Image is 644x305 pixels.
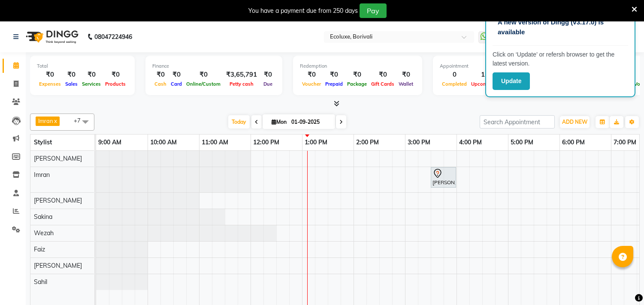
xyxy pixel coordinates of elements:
[34,138,52,146] span: Stylist
[508,136,535,149] a: 5:00 PM
[34,229,54,237] span: Wezah
[152,63,275,70] div: Finance
[260,70,275,80] div: ₹0
[74,117,87,124] span: +7
[562,119,587,125] span: ADD NEW
[37,70,63,80] div: ₹0
[53,117,57,124] a: x
[34,213,52,221] span: Sakina
[34,197,82,204] span: [PERSON_NAME]
[152,70,169,80] div: ₹0
[440,63,546,70] div: Appointment
[228,115,250,129] span: Today
[152,81,169,87] span: Cash
[480,115,555,129] input: Search Appointment
[169,81,184,87] span: Card
[608,271,635,296] iframe: chat widget
[323,81,345,87] span: Prepaid
[103,81,128,87] span: Products
[300,70,323,80] div: ₹0
[63,70,80,80] div: ₹0
[396,70,415,80] div: ₹0
[360,3,387,18] button: Pay
[37,81,63,87] span: Expenses
[103,70,128,80] div: ₹0
[498,18,623,37] p: A new version of Dingg (v3.17.0) is available
[396,81,415,87] span: Wallet
[345,70,369,80] div: ₹0
[34,155,82,162] span: [PERSON_NAME]
[38,117,53,124] span: Imran
[148,136,179,149] a: 10:00 AM
[251,136,281,149] a: 12:00 PM
[22,25,81,49] img: logo
[227,81,256,87] span: Petty cash
[289,116,332,129] input: 2025-09-01
[323,70,345,80] div: ₹0
[223,70,260,80] div: ₹3,65,791
[432,168,455,186] div: [PERSON_NAME], TK01, 03:30 PM-04:00 PM, Men - Hair styling
[200,136,230,149] a: 11:00 AM
[493,72,530,90] button: Update
[560,136,587,149] a: 6:00 PM
[184,70,223,80] div: ₹0
[34,262,82,269] span: [PERSON_NAME]
[354,136,381,149] a: 2:00 PM
[440,70,469,80] div: 0
[269,119,289,125] span: Mon
[469,70,497,80] div: 1
[493,50,628,68] p: Click on ‘Update’ or refersh browser to get the latest version.
[300,63,415,70] div: Redemption
[302,136,330,149] a: 1:00 PM
[560,116,590,128] button: ADD NEW
[300,81,323,87] span: Voucher
[261,81,275,87] span: Due
[440,81,469,87] span: Completed
[457,136,484,149] a: 4:00 PM
[34,245,45,253] span: Faiz
[248,6,358,15] div: You have a payment due from 250 days
[405,136,432,149] a: 3:00 PM
[469,81,497,87] span: Upcoming
[94,25,132,49] b: 08047224946
[80,70,103,80] div: ₹0
[34,171,50,179] span: Imran
[80,81,103,87] span: Services
[63,81,80,87] span: Sales
[184,81,223,87] span: Online/Custom
[345,81,369,87] span: Package
[611,136,638,149] a: 7:00 PM
[369,70,396,80] div: ₹0
[169,70,184,80] div: ₹0
[96,136,124,149] a: 9:00 AM
[37,63,128,70] div: Total
[34,278,47,286] span: Sahil
[369,81,396,87] span: Gift Cards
